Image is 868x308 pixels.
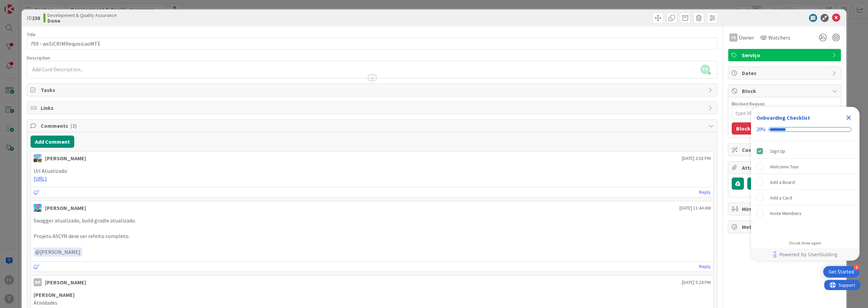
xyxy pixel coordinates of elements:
[751,107,860,261] div: Checklist Container
[751,141,860,236] div: Checklist items
[770,163,799,171] div: Welcome Tour
[751,248,860,261] div: Footer
[27,31,36,38] label: Title
[41,104,705,112] span: Links
[45,154,86,162] div: [PERSON_NAME]
[770,147,785,155] div: Sign Up
[742,69,829,77] span: Dates
[756,114,810,122] div: Onboarding Checklist
[699,262,711,271] a: Reply
[770,178,795,186] div: Add a Board
[770,194,792,202] div: Add a Card
[35,248,80,255] span: [PERSON_NAME]
[823,266,860,278] div: Open Get Started checklist, remaining modules: 4
[742,51,829,59] span: Serviço
[34,291,75,298] strong: [PERSON_NAME]
[754,206,857,221] div: Invite Members is incomplete.
[27,55,50,61] span: Description
[47,13,117,18] span: Development & Quality Assurance
[843,112,854,123] div: Close Checklist
[742,164,829,172] span: Attachments
[756,126,854,133] div: Checklist progress: 20%
[45,278,86,286] div: [PERSON_NAME]
[34,299,57,306] span: Atividades
[829,268,854,275] div: Get Started
[742,87,829,95] span: Block
[27,14,40,22] span: ID
[754,144,857,159] div: Sign Up is complete.
[742,223,829,231] span: Metrics
[34,217,711,224] p: Swagger atualizado, build gradle atualizado.
[47,18,117,23] b: Done
[45,204,86,212] div: [PERSON_NAME]
[34,278,42,286] div: MR
[70,122,77,129] span: ( 3 )
[754,248,856,261] a: Powered by UserGuiding
[682,279,711,286] span: [DATE] 5:24 PM
[41,86,705,94] span: Tasks
[754,190,857,205] div: Add a Card is incomplete.
[27,38,717,50] input: type card name here...
[739,33,754,42] span: Owner
[756,126,766,133] div: 20%
[31,136,74,148] button: Add Comment
[701,65,710,74] span: FS
[729,33,737,42] div: FS
[779,251,837,259] span: Powered by UserGuiding
[14,1,31,9] span: Support
[34,167,711,175] p: Url Atualizada:
[754,175,857,190] div: Add a Board is incomplete.
[768,33,790,42] span: Watchers
[32,15,40,21] b: 238
[34,175,47,182] a: [URL]
[853,264,860,270] div: 4
[34,154,42,162] img: DG
[682,155,711,162] span: [DATE] 2:03 PM
[679,205,711,212] span: [DATE] 11:44 AM
[34,232,711,240] p: Projeto ASCYN deve ser refeito completo.
[770,209,802,217] div: Invite Members
[732,122,755,135] button: Block
[742,205,829,213] span: Mirrors
[742,146,829,154] span: Custom Fields
[34,204,42,212] img: SF
[732,101,765,107] label: Blocked Reason
[35,248,40,255] span: @
[699,188,711,196] a: Reply
[754,159,857,174] div: Welcome Tour is incomplete.
[789,240,821,246] div: Do not show again
[41,122,705,130] span: Comments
